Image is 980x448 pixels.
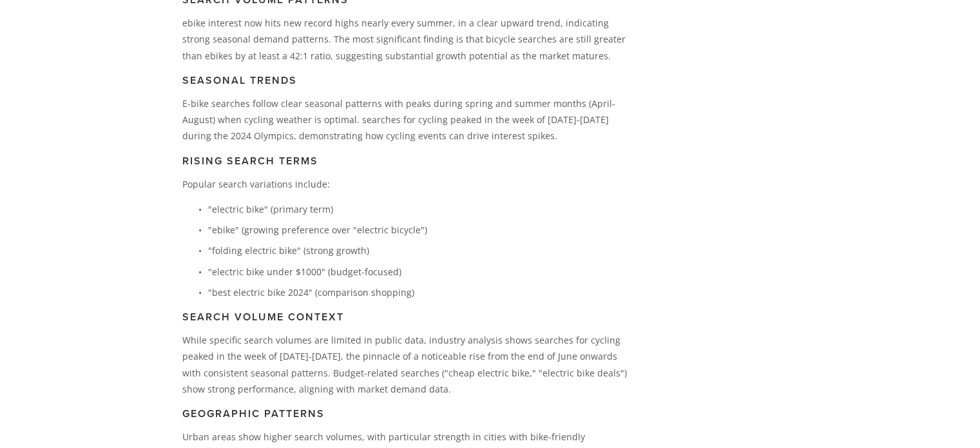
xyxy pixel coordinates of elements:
[182,407,634,420] h3: Geographic Patterns
[182,332,634,397] p: While specific search volumes are limited in public data, industry analysis shows searches for cy...
[182,95,634,144] p: E-bike searches follow clear seasonal patterns with peaks during spring and summer months (April-...
[182,15,634,64] p: ebike interest now hits new record highs nearly every summer, in a clear upward trend, indicating...
[182,155,634,167] h3: Rising Search Terms
[182,74,634,86] h3: Seasonal Trends
[208,264,634,280] p: "electric bike under $1000" (budget-focused)
[208,242,634,258] p: "folding electric bike" (strong growth)
[208,222,634,238] p: "ebike" (growing preference over "electric bicycle")
[182,311,634,323] h3: Search Volume Context
[208,201,634,217] p: "electric bike" (primary term)
[182,176,634,192] p: Popular search variations include:
[208,284,634,300] p: "best electric bike 2024" (comparison shopping)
